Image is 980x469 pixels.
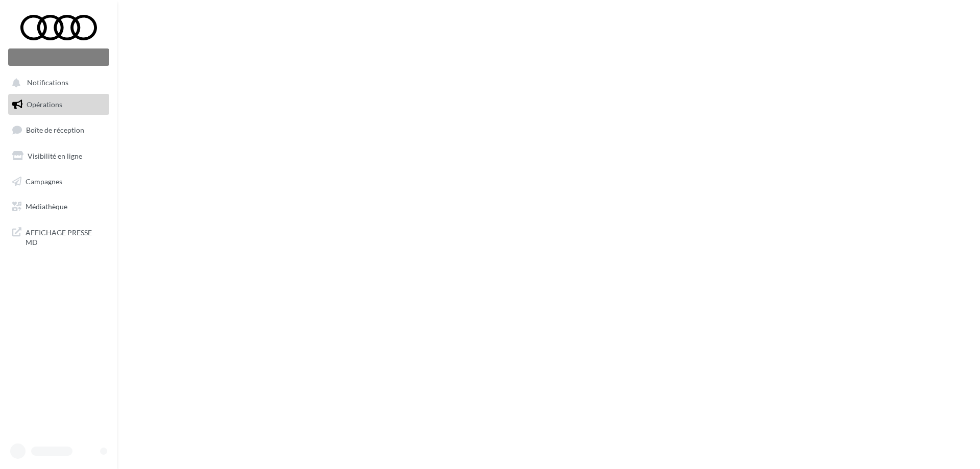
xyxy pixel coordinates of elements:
span: Boîte de réception [26,126,84,134]
a: Visibilité en ligne [6,145,111,167]
a: AFFICHAGE PRESSE MD [6,221,111,252]
span: Médiathèque [26,202,67,211]
a: Opérations [6,94,111,115]
span: Opérations [27,100,62,109]
a: Boîte de réception [6,119,111,141]
span: Campagnes [26,177,62,185]
span: Visibilité en ligne [28,152,82,160]
span: Notifications [27,79,68,87]
a: Campagnes [6,171,111,192]
div: Nouvelle campagne [8,48,109,66]
a: Médiathèque [6,196,111,217]
span: AFFICHAGE PRESSE MD [26,226,105,248]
